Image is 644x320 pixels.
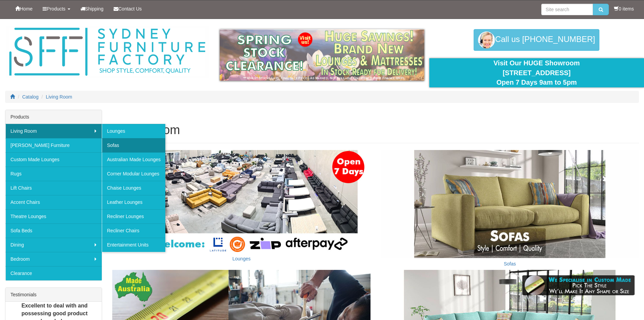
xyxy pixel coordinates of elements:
img: Sydney Furniture Factory [6,26,209,78]
a: Australian Made Lounges [102,152,165,167]
a: Sofas [504,261,516,266]
a: Bedroom [5,252,102,266]
a: Shipping [75,0,109,17]
img: Sofas [381,150,639,258]
img: spring-sale.gif [220,29,424,81]
a: Custom Made Lounges [5,152,102,167]
a: Sofa Beds [5,223,102,238]
div: Visit Our HUGE Showroom [STREET_ADDRESS] Open 7 Days 9am to 5pm [434,58,639,87]
span: Home [20,6,32,12]
a: Lift Chairs [5,181,102,195]
a: Catalog [22,94,39,100]
a: Lounges [233,256,251,261]
a: Dining [5,238,102,252]
a: Rugs [5,167,102,181]
a: Home [10,0,38,17]
a: Recliner Lounges [102,209,165,223]
a: Contact Us [109,0,147,17]
a: Products [38,0,75,17]
div: Testimonials [5,288,102,302]
a: Chaise Lounges [102,181,165,195]
li: 0 items [614,5,634,12]
a: Recliner Chairs [102,223,165,238]
a: Clearance [5,266,102,280]
a: Sofas [102,138,165,152]
a: Lounges [102,124,165,138]
a: Living Room [46,94,72,100]
a: Entertainment Units [102,238,165,252]
a: Theatre Lounges [5,209,102,223]
span: Contact Us [118,6,142,12]
h1: Living Room [112,123,639,137]
a: Corner Modular Lounges [102,167,165,181]
a: [PERSON_NAME] Furniture [5,138,102,152]
div: Products [5,110,102,124]
span: Shipping [85,6,104,12]
input: Site search [541,4,593,15]
img: Lounges [112,150,371,253]
a: Leather Lounges [102,195,165,209]
a: Accent Chairs [5,195,102,209]
a: Living Room [5,124,102,138]
span: Products [47,6,65,12]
